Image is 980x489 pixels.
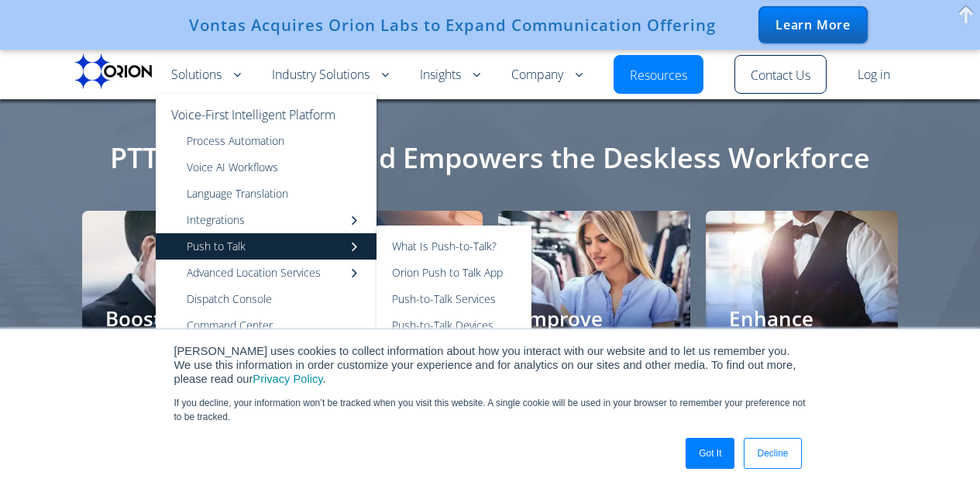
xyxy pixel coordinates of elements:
a: Resources [630,67,687,85]
span: [PERSON_NAME] uses cookies to collect information about how you interact with our website and to ... [174,345,796,385]
div: Vontas Acquires Orion Labs to Expand Communication Offering [189,15,716,34]
a: Company [511,66,583,84]
h3: Enhance Employee Retention [729,307,875,380]
a: Voice-First Intelligent Platform [156,94,377,128]
a: Solutions [171,66,241,84]
a: Integrations [156,207,377,233]
h2: PTT 2.0 Connects and Empowers the Deskless Workforce [74,144,906,172]
a: Push to Talk [156,233,377,260]
h3: Boost Team Productivity [105,307,251,380]
a: Privacy Policy [253,373,322,385]
a: Industry Solutions [272,66,389,84]
a: Voice AI Workflows [156,154,377,181]
a: Dispatch Console [156,286,377,312]
a: What Is Push-to-Talk? [377,226,531,260]
a: Contact Us [751,67,810,85]
a: Push-to-Talk Services [377,286,531,312]
a: Advanced Location Services [156,260,377,286]
iframe: Chat Widget [701,309,980,489]
h3: Improve Customer Engagement [521,307,667,380]
div: Learn More [758,6,868,43]
a: Command Center [156,312,377,339]
a: Language Translation [156,181,377,207]
a: Push-to-Talk Devices [377,312,531,350]
img: Orion labs Black logo [74,53,152,89]
a: Process Automation [156,128,377,154]
a: Got It [686,438,734,469]
a: Insights [420,66,480,84]
p: If you decline, your information won’t be tracked when you visit this website. A single cookie wi... [174,396,806,424]
a: Log in [858,66,890,84]
a: Orion Push to Talk App [377,260,531,286]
